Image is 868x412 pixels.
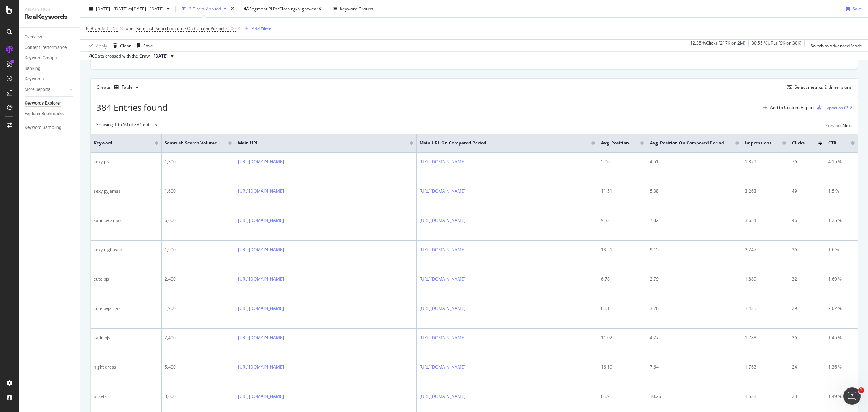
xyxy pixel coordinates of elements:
[792,305,822,312] div: 29
[828,335,855,341] div: 1.45 %
[601,188,644,194] div: 11.51
[784,83,852,92] button: Select metrics & dimensions
[825,122,843,129] div: Previous
[165,247,232,253] div: 1,900
[650,335,739,341] div: 4.27
[238,217,284,223] a: [URL][DOMAIN_NAME]
[126,25,133,32] button: and
[25,86,50,93] div: More Reports
[25,100,61,107] div: Keywords Explorer
[238,140,399,146] span: Main URL
[94,188,158,194] div: sexy pyjamas
[179,3,230,14] button: 2 Filters Applied
[745,393,786,400] div: 1,538
[242,24,271,33] button: Add Filter
[601,247,644,253] div: 13.51
[189,5,221,12] div: 2 Filters Applied
[25,124,61,131] div: Keyword Sampling
[109,25,111,31] span: =
[792,393,822,400] div: 23
[249,5,318,12] span: Segment: PLPs/Clothing/Nightwear
[601,217,644,224] div: 9.33
[225,25,227,31] span: >
[650,159,739,165] div: 4.51
[228,24,236,34] span: 500
[94,159,158,165] div: sexy pjs
[843,3,862,14] button: Save
[792,188,822,194] div: 49
[238,393,284,399] a: [URL][DOMAIN_NAME]
[25,54,75,62] a: Keyword Groups
[650,364,739,370] div: 7.64
[86,25,108,31] span: Is Branded
[252,25,271,31] div: Add Filter
[86,40,107,51] button: Apply
[136,25,224,31] span: Semrush Search Volume On Current Period
[96,121,157,130] div: Showing 1 to 50 of 384 entries
[828,305,855,312] div: 2.02 %
[650,188,739,194] div: 5.38
[828,159,855,165] div: 4.15 %
[97,81,141,93] div: Create
[745,364,786,370] div: 1,763
[94,364,158,370] div: night dress
[25,124,75,131] a: Keyword Sampling
[25,6,74,13] div: Analytics
[420,217,465,223] a: [URL][DOMAIN_NAME]
[814,102,852,113] button: Export as CSV
[420,276,465,282] a: [URL][DOMAIN_NAME]
[110,40,131,51] button: Clear
[601,140,629,146] span: Avg. Position
[25,33,42,41] div: Overview
[792,217,822,224] div: 46
[165,217,232,224] div: 6,600
[94,140,144,146] span: Keyword
[745,159,786,165] div: 1,829
[824,105,852,111] div: Export as CSV
[25,44,67,51] div: Content Performance
[828,364,855,370] div: 1.36 %
[165,276,232,282] div: 2,400
[745,247,786,253] div: 2,247
[601,364,644,370] div: 16.19
[792,276,822,282] div: 32
[25,54,57,62] div: Keyword Groups
[165,364,232,370] div: 5,400
[650,247,739,253] div: 9.15
[745,335,786,341] div: 1,788
[650,305,739,312] div: 3.26
[126,25,133,31] div: and
[810,42,862,49] div: Switch to Advanced Mode
[25,100,75,107] a: Keywords Explorer
[330,3,376,14] button: Keyword Groups
[94,53,151,59] div: Data crossed with the Crawl
[120,42,131,49] div: Clear
[238,247,284,253] a: [URL][DOMAIN_NAME]
[792,159,822,165] div: 76
[238,335,284,341] a: [URL][DOMAIN_NAME]
[808,40,862,51] button: Switch to Advanced Mode
[128,5,164,12] span: vs [DATE] - [DATE]
[238,364,284,370] a: [URL][DOMAIN_NAME]
[165,393,232,400] div: 3,600
[601,335,644,341] div: 11.02
[25,65,75,72] a: Ranking
[165,335,232,341] div: 2,400
[650,217,739,224] div: 7.82
[760,102,814,113] button: Add to Custom Report
[852,5,862,12] div: Save
[752,40,801,51] div: 30.55 % URLs ( 9K on 30K )
[745,188,786,194] div: 3,263
[770,105,814,110] div: Add to Custom Report
[650,140,724,146] span: Avg. Position On Compared Period
[25,110,64,118] div: Explorer Bookmarks
[112,24,118,34] span: No
[94,393,158,400] div: pj sets
[858,387,864,393] span: 1
[650,393,739,400] div: 10.26
[792,247,822,253] div: 36
[238,188,284,194] a: [URL][DOMAIN_NAME]
[601,159,644,165] div: 5.06
[94,335,158,341] div: satin pjs
[25,110,75,118] a: Explorer Bookmarks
